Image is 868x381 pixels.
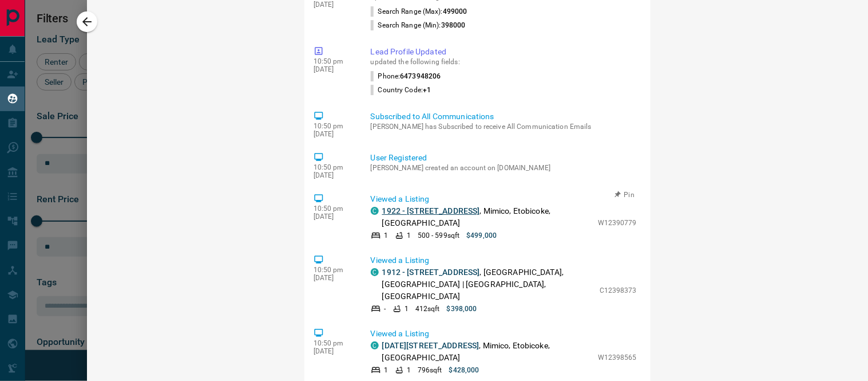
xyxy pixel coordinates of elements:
span: 6473948206 [400,72,441,80]
p: [PERSON_NAME] created an account on [DOMAIN_NAME] [371,164,637,172]
p: 10:50 pm [314,339,354,347]
p: [DATE] [314,65,354,73]
p: 1 [407,365,411,375]
p: 10:50 pm [314,205,354,213]
p: 1 [385,230,389,241]
p: Search Range (Min) : [371,20,466,30]
p: W12390779 [598,218,637,228]
p: , Mimico, Etobicoke, [GEOGRAPHIC_DATA] [382,205,592,229]
p: Viewed a Listing [371,193,637,205]
p: W12398565 [598,352,637,363]
button: Pin [608,190,641,200]
p: Lead Profile Updated [371,46,637,58]
p: 10:50 pm [314,122,354,130]
p: 1 [385,365,389,375]
a: [DATE][STREET_ADDRESS] [382,341,479,350]
p: User Registered [371,152,637,164]
span: 499000 [443,7,467,15]
p: 1 [405,304,409,314]
p: 412 sqft [415,304,440,314]
span: +1 [423,86,431,94]
p: C12398373 [600,285,637,296]
p: 500 - 599 sqft [418,230,459,241]
p: [DATE] [314,1,354,9]
p: 10:50 pm [314,57,354,65]
p: [DATE] [314,347,354,355]
p: Viewed a Listing [371,328,637,340]
a: 1922 - [STREET_ADDRESS] [382,206,480,215]
div: condos.ca [371,341,379,349]
p: 10:50 pm [314,163,354,171]
p: [DATE] [314,213,354,221]
p: [DATE] [314,274,354,282]
p: Phone : [371,71,441,81]
p: 10:50 pm [314,266,354,274]
p: updated the following fields: [371,58,637,66]
span: 398000 [441,21,466,29]
p: $398,000 [447,304,477,314]
div: condos.ca [371,207,379,215]
div: condos.ca [371,268,379,276]
p: - [385,304,386,314]
p: Country Code : [371,85,431,95]
p: $499,000 [466,230,497,241]
p: Subscribed to All Communications [371,111,637,123]
p: 1 [407,230,411,241]
p: $428,000 [449,365,479,375]
p: [DATE] [314,130,354,138]
p: 796 sqft [418,365,442,375]
p: Search Range (Max) : [371,6,467,17]
p: , [GEOGRAPHIC_DATA], [GEOGRAPHIC_DATA] | [GEOGRAPHIC_DATA], [GEOGRAPHIC_DATA] [382,266,594,303]
p: Viewed a Listing [371,254,637,266]
p: [PERSON_NAME] has Subscribed to receive All Communication Emails [371,123,637,131]
a: 1912 - [STREET_ADDRESS] [382,268,480,277]
p: , Mimico, Etobicoke, [GEOGRAPHIC_DATA] [382,340,592,364]
p: [DATE] [314,171,354,179]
